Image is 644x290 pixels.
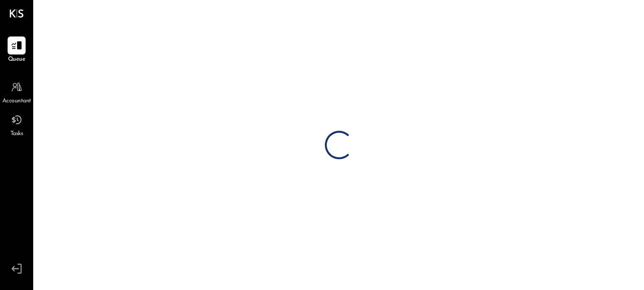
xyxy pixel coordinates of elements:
[2,97,31,106] span: Accountant
[0,78,33,106] a: Accountant
[10,130,23,138] span: Tasks
[0,111,33,138] a: Tasks
[8,55,26,64] span: Queue
[0,36,33,64] a: Queue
